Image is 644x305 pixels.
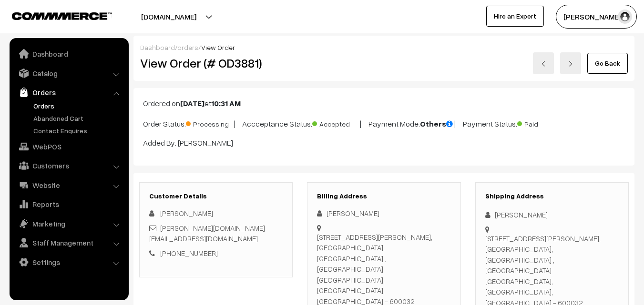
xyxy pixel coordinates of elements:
[12,215,125,232] a: Marketing
[317,208,450,219] div: [PERSON_NAME]
[108,5,230,29] button: [DOMAIN_NAME]
[618,10,632,24] img: user
[12,196,125,213] a: Reports
[149,224,265,243] a: [PERSON_NAME][DOMAIN_NAME][EMAIL_ADDRESS][DOMAIN_NAME]
[12,138,125,155] a: WebPOS
[143,98,625,109] p: Ordered on at
[12,65,125,82] a: Catalog
[517,117,565,129] span: Paid
[31,101,125,111] a: Orders
[12,157,125,174] a: Customers
[149,192,283,200] h3: Customer Details
[177,43,198,51] a: orders
[568,61,573,67] img: right-arrow.png
[140,42,628,52] div: / /
[12,10,95,21] a: COMMMERCE
[186,117,234,129] span: Processing
[420,119,454,128] b: Others
[160,209,213,217] span: [PERSON_NAME]
[140,56,293,70] h2: View Order (# OD3881)
[12,45,125,62] a: Dashboard
[587,53,628,74] a: Go Back
[317,192,450,200] h3: Billing Address
[211,98,241,108] b: 10:31 AM
[160,249,218,257] a: [PHONE_NUMBER]
[312,117,360,129] span: Accepted
[541,61,546,67] img: left-arrow.png
[31,126,125,136] a: Contact Enquires
[12,177,125,194] a: Website
[143,117,625,129] p: Order Status: | Accceptance Status: | Payment Mode: | Payment Status:
[180,98,204,108] b: [DATE]
[486,6,544,27] a: Hire an Expert
[12,84,125,101] a: Orders
[556,5,637,29] button: [PERSON_NAME]
[31,113,125,123] a: Abandoned Cart
[140,43,175,51] a: Dashboard
[12,254,125,271] a: Settings
[12,234,125,251] a: Staff Management
[201,43,235,51] span: View Order
[143,137,625,148] p: Added By: [PERSON_NAME]
[485,209,619,220] div: [PERSON_NAME]
[12,12,112,20] img: COMMMERCE
[485,192,619,200] h3: Shipping Address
